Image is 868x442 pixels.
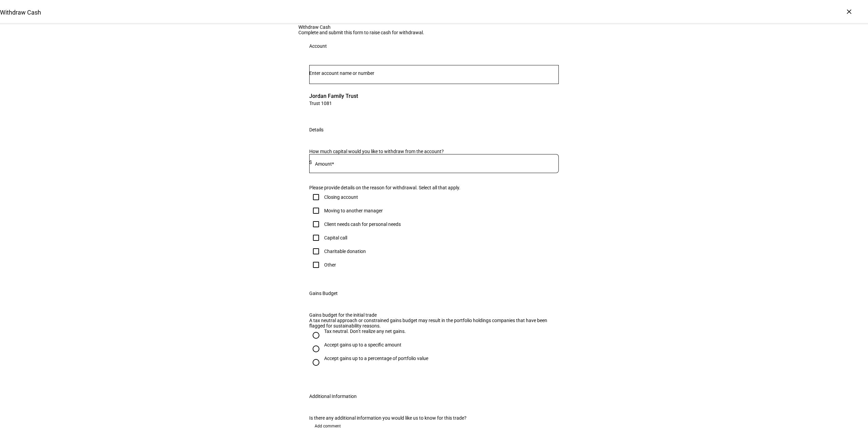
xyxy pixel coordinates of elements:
[324,194,358,200] div: Closing account
[309,318,559,329] div: A tax neutral approach or constrained gains budget may result in the portfolio holdings companies...
[298,24,570,30] div: Withdraw Cash
[309,43,327,49] div: Account
[324,356,428,361] div: Accept gains up to a percentage of portfolio value
[309,394,357,399] div: Additional Information
[309,100,358,106] span: Trust 1081
[309,185,559,190] div: Please provide details on the reason for withdrawal. Select all that apply.
[324,222,401,227] div: Client needs cash for personal needs
[309,70,559,76] input: Number
[309,149,559,154] div: How much capital would you like to withdraw from the account?
[315,421,341,432] span: Add comment
[298,30,570,35] div: Complete and submit this form to raise cash for withdrawal.
[324,342,401,348] div: Accept gains up to a specific amount
[324,329,406,334] div: Tax neutral. Don’t realize any net gains.
[309,312,559,318] div: Gains budget for the initial trade
[309,291,338,296] div: Gains Budget
[309,127,323,132] div: Details
[324,208,383,213] div: Moving to another manager
[309,160,312,165] span: $
[324,262,336,268] div: Other
[324,249,366,254] div: Charitable donation
[309,415,559,421] div: Is there any additional information you would like us to know for this trade?
[324,235,347,240] div: Capital call
[309,92,358,100] span: Jordan Family Trust
[844,6,854,17] div: ×
[309,421,346,432] button: Add comment
[315,161,334,167] mat-label: Amount*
